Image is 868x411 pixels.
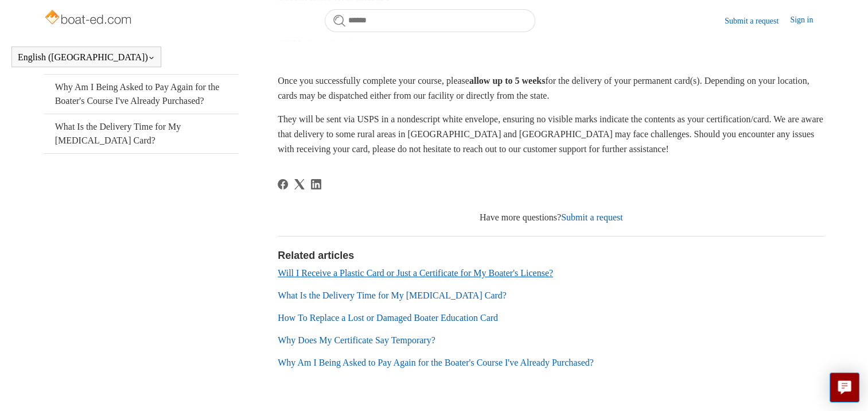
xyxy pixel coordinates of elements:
[278,268,553,278] a: Will I Receive a Plastic Card or Just a Certificate for My Boater's License?
[561,212,623,222] a: Submit a request
[278,335,435,345] a: Why Does My Certificate Say Temporary?
[725,15,790,27] a: Submit a request
[44,7,135,30] img: Boat-Ed Help Center home page
[278,179,288,189] a: Facebook
[311,179,321,189] a: LinkedIn
[18,52,155,63] button: English ([GEOGRAPHIC_DATA])
[278,313,498,323] a: How To Replace a Lost or Damaged Boater Education Card
[44,75,239,114] a: Why Am I Being Asked to Pay Again for the Boater's Course I've Already Purchased?
[325,9,535,32] input: Search
[278,248,824,263] h2: Related articles
[830,373,859,402] button: Live chat
[469,76,545,86] strong: allow up to 5 weeks
[278,358,594,367] a: Why Am I Being Asked to Pay Again for the Boater's Course I've Already Purchased?
[294,179,305,189] a: X Corp
[278,211,824,224] div: Have more questions?
[278,290,507,300] a: What Is the Delivery Time for My [MEDICAL_DATA] Card?
[278,112,824,156] p: They will be sent via USPS in a nondescript white envelope, ensuring no visible marks indicate th...
[294,179,305,189] svg: Share this page on X Corp
[278,73,824,103] p: Once you successfully complete your course, please for the delivery of your permanent card(s). De...
[311,179,321,189] svg: Share this page on LinkedIn
[278,179,288,189] svg: Share this page on Facebook
[44,114,239,153] a: What Is the Delivery Time for My [MEDICAL_DATA] Card?
[790,14,824,28] a: Sign in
